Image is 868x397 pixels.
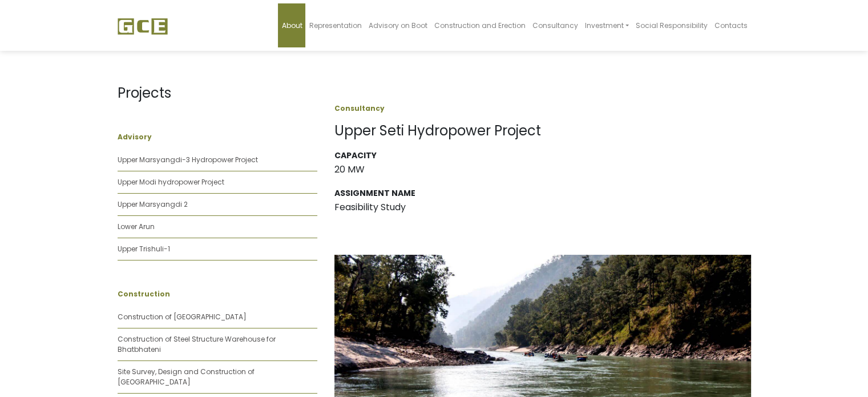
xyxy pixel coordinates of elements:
a: About [278,3,305,47]
a: Upper Modi hydropower Project [118,177,224,187]
span: Advisory on Boot [368,21,427,30]
p: Advisory [118,132,317,142]
a: Consultancy [528,3,581,47]
a: Construction of Steel Structure Warehouse for Bhatbhateni [118,334,276,354]
span: Representation [309,21,361,30]
a: Lower Arun [118,222,155,231]
a: Upper Marsyangdi-3 Hydropower Project [118,155,258,165]
span: Construction and Erection [434,21,525,30]
p: Consultancy [334,103,751,114]
a: Construction of [GEOGRAPHIC_DATA] [118,312,247,322]
h3: Capacity [334,151,751,161]
span: Consultancy [532,21,578,30]
a: Advisory on Boot [365,3,430,47]
span: Investment [584,21,623,30]
a: Construction and Erection [430,3,528,47]
h1: Upper Seti Hydropower Project [334,123,751,139]
h3: Feasibility Study [334,202,751,212]
a: Investment [581,3,632,47]
a: Upper Marsyangdi 2 [118,199,188,209]
h3: 20 MW [334,164,751,175]
a: Social Responsibility [632,3,711,47]
a: Site Survey, Design and Construction of [GEOGRAPHIC_DATA] [118,367,255,387]
span: Contacts [714,21,748,30]
h3: Assignment Name [334,189,751,198]
a: Upper Trishuli-1 [118,244,170,254]
span: About [281,21,302,30]
p: Construction [118,289,317,299]
a: Contacts [711,3,751,47]
a: Representation [305,3,365,47]
span: Social Responsibility [636,21,708,30]
p: Projects [118,83,317,103]
img: GCE Group [118,18,168,35]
